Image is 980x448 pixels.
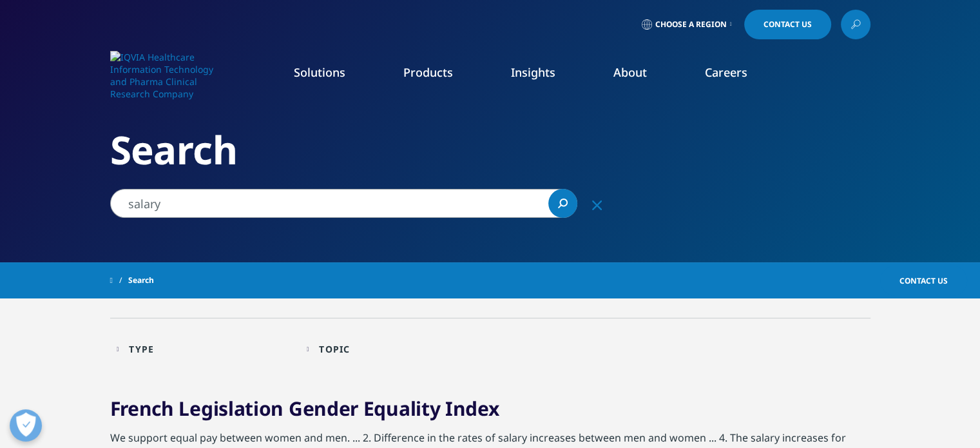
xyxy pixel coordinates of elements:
[10,409,42,442] button: Open Preferences
[110,51,213,100] img: IQVIA Healthcare Information Technology and Pharma Clinical Research Company
[110,126,870,174] h2: Search
[592,200,602,210] svg: Clear
[218,45,870,106] nav: Primary
[110,189,577,218] input: Search
[403,64,453,80] a: Products
[511,64,555,80] a: Insights
[899,275,948,286] span: Contact Us
[558,199,568,208] svg: Search
[744,10,831,39] a: Contact Us
[655,19,727,30] span: Choose a Region
[705,64,747,80] a: Careers
[764,21,812,28] span: Contact Us
[548,189,577,218] a: Search
[319,343,350,355] div: Topic facet.
[128,269,154,292] span: Search
[129,343,154,355] div: Type facet.
[110,395,499,422] a: French Legislation Gender Equality Index
[294,64,345,80] a: Solutions
[880,266,967,296] a: Contact Us
[613,64,647,80] a: About
[582,189,613,220] div: Clear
